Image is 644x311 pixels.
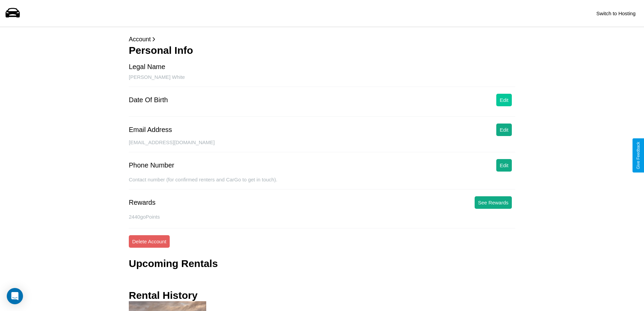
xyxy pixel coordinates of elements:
[129,126,172,134] div: Email Address
[129,74,515,87] div: [PERSON_NAME] White
[129,45,515,56] h3: Personal Info
[129,34,515,45] p: Account
[475,196,512,209] button: See Rewards
[129,290,197,301] h3: Rental History
[129,139,515,152] div: [EMAIL_ADDRESS][DOMAIN_NAME]
[496,159,512,172] button: Edit
[593,7,639,20] button: Switch to Hosting
[129,177,515,190] div: Contact number (for confirmed renters and CarGo to get in touch).
[129,199,156,206] div: Rewards
[129,212,515,221] p: 2440 goPoints
[129,161,174,169] div: Phone Number
[496,94,512,106] button: Edit
[129,96,168,104] div: Date Of Birth
[636,142,641,169] div: Give Feedback
[129,235,170,248] button: Delete Account
[496,124,512,136] button: Edit
[129,258,218,269] h3: Upcoming Rentals
[129,63,165,71] div: Legal Name
[7,288,23,304] div: Open Intercom Messenger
